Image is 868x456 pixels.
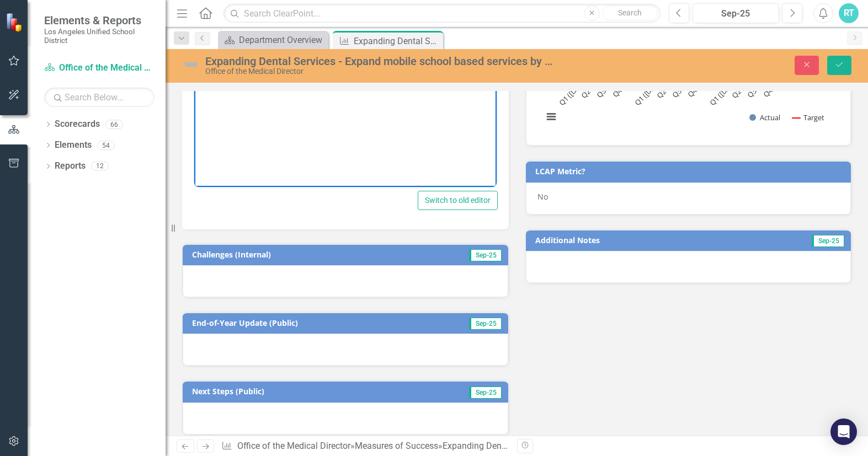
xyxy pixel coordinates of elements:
a: Office of the Medical Director [44,62,155,74]
div: Department Overview [239,33,326,47]
div: Open Intercom Messenger [830,419,857,445]
img: Not Defined [182,56,200,73]
span: No [537,191,548,202]
a: Department Overview [221,33,326,47]
small: Los Angeles Unified School District [44,27,155,45]
a: Measures of Success [355,441,438,451]
div: Office of the Medical Director [205,67,553,76]
a: Reports [55,160,86,173]
div: » » [221,440,508,453]
span: Sep-25 [469,387,502,399]
p: Partners have all been provided training on updating data reporting. Additional dental provider h... [3,3,300,29]
button: Switch to old editor [418,191,498,210]
div: Expanding Dental Services - Expand mobile school based services by 5% from [DATE]-[DATE] baseline... [205,55,553,67]
input: Search Below... [44,88,155,107]
input: Search ClearPoint... [223,4,661,23]
button: Show Actual [749,112,780,122]
div: Sep-25 [696,7,775,20]
h3: Next Steps (Public) [192,387,404,395]
h3: Additional Notes [535,236,739,244]
button: View chart menu, Chart [544,109,559,125]
img: ClearPoint Strategy [6,12,25,31]
a: Scorecards [55,118,100,131]
button: RT [839,3,859,23]
span: Search [618,8,642,17]
div: 66 [105,120,123,129]
button: Search [603,6,658,21]
a: Elements [55,139,92,152]
button: Sep-25 [693,3,779,23]
span: Sep-25 [469,249,502,261]
h3: End-of-Year Update (Public) [192,319,428,327]
a: Office of the Medical Director [237,441,350,451]
div: 12 [91,162,109,171]
div: Expanding Dental Services - Expand mobile school based services by 5% from [DATE]-[DATE] baseline... [354,34,440,48]
div: 54 [97,141,115,150]
span: Sep-25 [812,235,844,247]
span: Sep-25 [469,318,502,330]
h3: LCAP Metric? [535,167,846,175]
button: Show Target [792,112,825,122]
h3: Challenges (Internal) [192,250,409,259]
span: Elements & Reports [44,14,155,27]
